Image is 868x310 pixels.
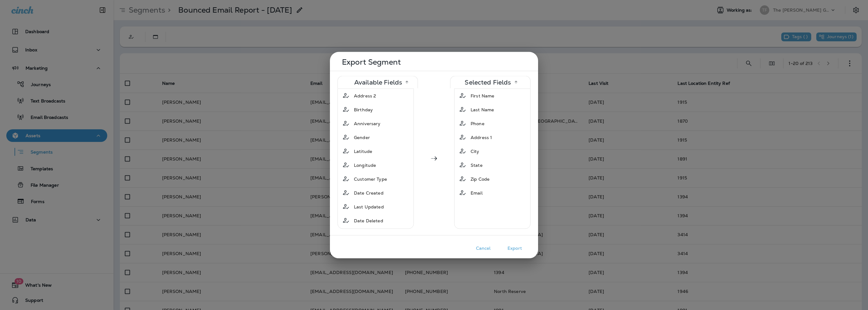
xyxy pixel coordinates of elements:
span: Anniversary [354,120,381,126]
p: Selected Fields [465,79,511,85]
span: City [471,148,479,154]
span: Last Name [471,106,494,113]
span: Address 2 [354,92,376,99]
span: Longitude [354,162,376,168]
p: Available Fields [354,79,402,85]
span: Zip Code [471,176,490,182]
span: Address 1 [471,134,492,140]
button: Sort by name [402,77,412,87]
span: Latitude [354,148,372,154]
button: Export [499,243,531,253]
span: First Name [471,92,494,99]
span: Gender [354,134,370,140]
span: Phone [471,120,484,126]
span: Date Deleted [354,217,383,224]
span: State [471,162,483,168]
p: Export Segment [342,59,528,64]
button: Sort by name [511,77,521,87]
button: Cancel [467,243,499,253]
span: Customer Type [354,176,387,182]
span: Birthday [354,106,373,113]
span: Email [471,190,483,196]
span: Date Created [354,190,384,196]
span: Last Updated [354,203,384,210]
